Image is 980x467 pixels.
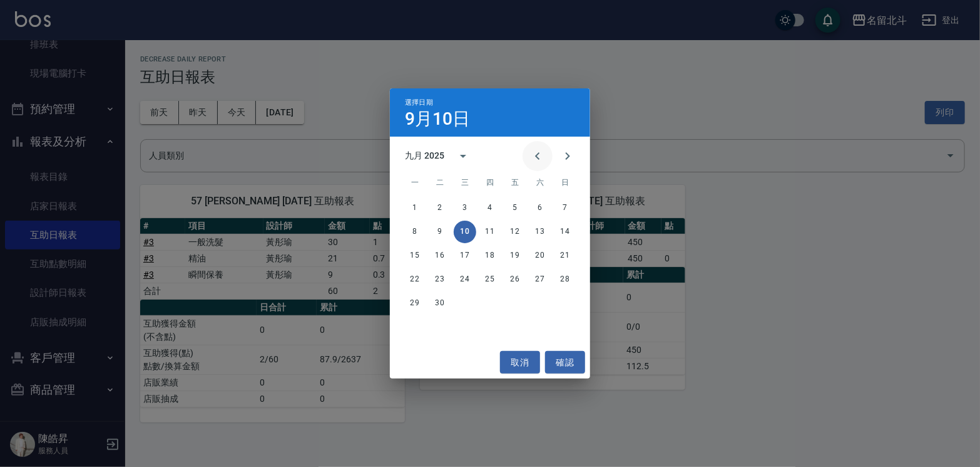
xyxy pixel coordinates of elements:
button: 4 [479,197,501,219]
button: 9 [429,221,451,243]
button: 7 [554,197,576,219]
button: 27 [529,268,551,291]
button: 8 [404,221,426,243]
span: 星期五 [504,171,526,196]
button: 24 [454,268,476,291]
span: 星期二 [429,171,451,196]
button: 18 [479,244,501,267]
span: 星期一 [404,171,426,196]
button: 29 [404,292,426,315]
button: 21 [554,244,576,267]
button: 取消 [500,351,540,374]
button: 11 [479,221,501,243]
span: 星期六 [529,171,551,196]
button: 13 [529,221,551,243]
button: 20 [529,244,551,267]
span: 選擇日期 [405,98,433,107]
button: Previous month [523,141,553,171]
button: 30 [429,292,451,315]
button: 19 [504,244,526,267]
button: 25 [479,268,501,291]
button: 確認 [545,351,585,374]
span: 星期四 [479,171,501,196]
span: 星期三 [454,171,476,196]
button: 5 [504,197,526,219]
button: Next month [553,141,583,171]
button: 22 [404,268,426,291]
button: 23 [429,268,451,291]
button: 6 [529,197,551,219]
button: 3 [454,197,476,219]
span: 星期日 [554,171,576,196]
button: 26 [504,268,526,291]
button: 14 [554,221,576,243]
button: 10 [454,221,476,243]
button: calendar view is open, switch to year view [448,141,478,171]
button: 28 [554,268,576,291]
button: 1 [404,197,426,219]
div: 九月 2025 [405,149,444,162]
button: 12 [504,221,526,243]
button: 15 [404,244,426,267]
button: 17 [454,244,476,267]
h4: 9月10日 [405,112,470,127]
button: 2 [429,197,451,219]
button: 16 [429,244,451,267]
